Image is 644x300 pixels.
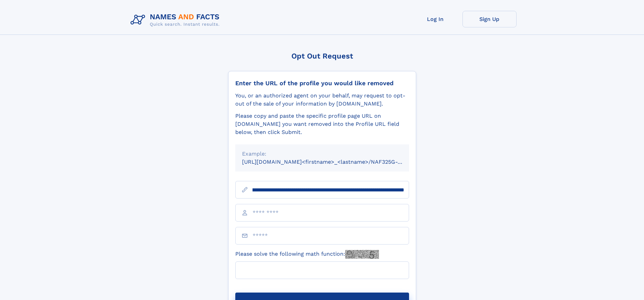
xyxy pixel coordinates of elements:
[242,150,402,158] div: Example:
[242,159,422,165] small: [URL][DOMAIN_NAME]<firstname>_<lastname>/NAF325G-xxxxxxxx
[128,11,225,29] img: Logo Names and Facts
[228,52,416,60] div: Opt Out Request
[462,11,517,27] a: Sign Up
[235,92,409,108] div: You, or an authorized agent on your behalf, may request to opt-out of the sale of your informatio...
[408,11,462,27] a: Log In
[235,79,409,87] div: Enter the URL of the profile you would like removed
[235,250,379,259] label: Please solve the following math function:
[235,112,409,136] div: Please copy and paste the specific profile page URL on [DOMAIN_NAME] you want removed into the Pr...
